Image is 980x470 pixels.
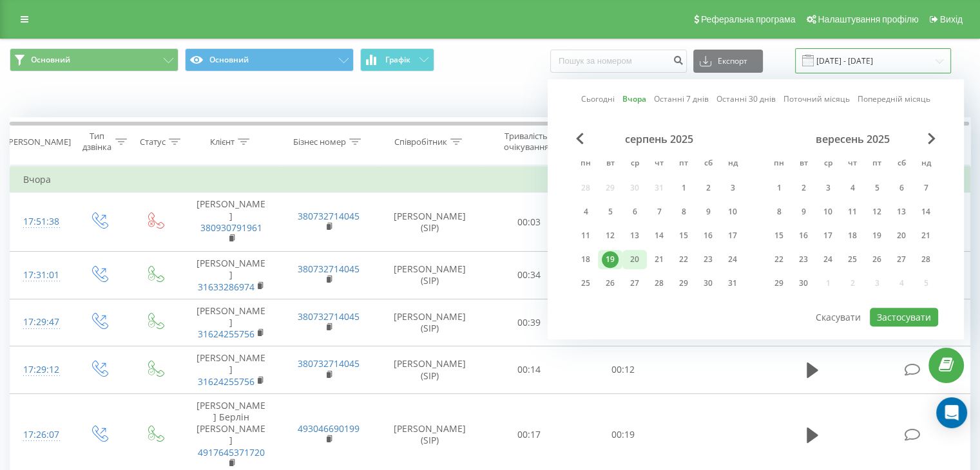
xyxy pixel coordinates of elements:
[865,226,889,245] div: пт 19 вер 2025 р.
[816,226,840,245] div: ср 17 вер 2025 р.
[771,227,787,244] div: 15
[602,227,619,244] div: 12
[918,203,934,220] div: 14
[675,180,692,196] div: 1
[573,133,745,146] div: серпень 2025
[889,250,914,269] div: сб 27 вер 2025 р.
[865,178,889,198] div: пт 5 вер 2025 р.
[23,310,57,335] div: 17:29:47
[767,274,791,293] div: пн 29 вер 2025 р.
[675,251,692,268] div: 22
[840,202,865,221] div: чт 11 вер 2025 р.
[720,226,745,245] div: нд 17 серп 2025 р.
[23,209,57,234] div: 17:51:38
[483,346,576,394] td: 00:14
[626,203,643,220] div: 6
[720,274,745,293] div: нд 31 серп 2025 р.
[550,50,687,73] input: Пошук за номером
[31,55,70,65] span: Основний
[651,203,668,220] div: 7
[869,251,885,268] div: 26
[700,227,716,244] div: 16
[820,227,836,244] div: 17
[622,226,647,245] div: ср 13 серп 2025 р.
[23,422,57,447] div: 17:26:07
[483,193,576,252] td: 00:03
[820,180,836,196] div: 3
[869,180,885,196] div: 5
[10,48,178,71] button: Основний
[791,226,816,245] div: вт 16 вер 2025 р.
[298,422,360,435] a: 493046690199
[378,299,483,346] td: [PERSON_NAME] (SIP)
[914,250,938,269] div: нд 28 вер 2025 р.
[844,180,861,196] div: 4
[576,155,595,174] abbr: понеділок
[700,275,716,292] div: 30
[820,203,836,220] div: 10
[598,250,622,269] div: вт 19 серп 2025 р.
[647,250,671,269] div: чт 21 серп 2025 р.
[675,227,692,244] div: 15
[577,203,594,220] div: 4
[701,14,796,24] span: Реферальна програма
[840,250,865,269] div: чт 25 вер 2025 р.
[795,227,812,244] div: 16
[394,136,447,147] div: Співробітник
[918,227,934,244] div: 21
[724,251,741,268] div: 24
[576,133,584,144] span: Previous Month
[577,227,594,244] div: 11
[598,226,622,245] div: вт 12 серп 2025 р.
[724,180,741,196] div: 3
[576,346,669,394] td: 00:12
[844,227,861,244] div: 18
[602,275,619,292] div: 26
[622,202,647,221] div: ср 6 серп 2025 р.
[198,375,255,388] a: 31624255756
[573,202,598,221] div: пн 4 серп 2025 р.
[200,221,262,234] a: 380930791961
[81,131,111,153] div: Тип дзвінка
[767,133,938,146] div: вересень 2025
[723,155,742,174] abbr: неділя
[858,93,930,106] a: Попередній місяць
[626,275,643,292] div: 27
[869,203,885,220] div: 12
[625,155,644,174] abbr: середа
[816,202,840,221] div: ср 10 вер 2025 р.
[870,308,938,326] button: Застосувати
[6,136,71,147] div: [PERSON_NAME]
[185,48,354,71] button: Основний
[647,274,671,293] div: чт 28 серп 2025 р.
[767,202,791,221] div: пн 8 вер 2025 р.
[651,275,668,292] div: 28
[720,178,745,198] div: нд 3 серп 2025 р.
[700,180,716,196] div: 2
[769,155,789,174] abbr: понеділок
[622,250,647,269] div: ср 20 серп 2025 р.
[809,308,868,326] button: Скасувати
[210,136,235,147] div: Клієнт
[182,252,280,299] td: [PERSON_NAME]
[23,357,57,382] div: 17:29:12
[581,93,615,106] a: Сьогодні
[198,328,255,340] a: 31624255756
[724,227,741,244] div: 17
[791,202,816,221] div: вт 9 вер 2025 р.
[671,226,696,245] div: пт 15 серп 2025 р.
[494,131,559,153] div: Тривалість очікування
[865,202,889,221] div: пт 12 вер 2025 р.
[918,180,934,196] div: 7
[573,250,598,269] div: пн 18 серп 2025 р.
[298,210,360,222] a: 380732714045
[622,93,646,106] a: Вчора
[940,14,963,24] span: Вихід
[771,251,787,268] div: 22
[298,310,360,323] a: 380732714045
[293,136,346,147] div: Бізнес номер
[378,252,483,299] td: [PERSON_NAME] (SIP)
[298,357,360,370] a: 380732714045
[675,203,692,220] div: 8
[893,227,910,244] div: 20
